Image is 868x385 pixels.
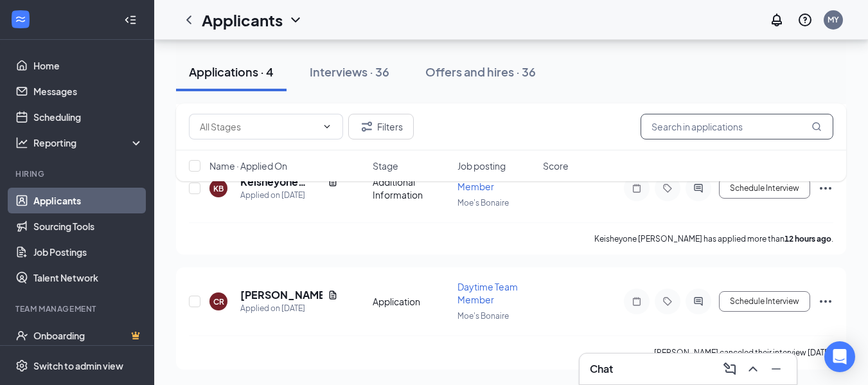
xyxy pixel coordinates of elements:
span: Daytime Team Member [457,281,518,305]
input: All Stages [200,120,317,134]
button: Filter Filters [348,114,414,139]
div: MY [828,14,839,25]
a: Talent Network [33,265,143,291]
svg: Notifications [769,12,784,28]
svg: ComposeMessage [722,361,738,377]
div: Applications · 4 [189,64,274,80]
svg: Minimize [768,361,784,377]
div: [PERSON_NAME] canceled their interview [DATE]. [654,346,833,359]
h1: Applicants [202,9,283,31]
button: ChevronUp [743,359,763,379]
a: Scheduling [33,104,143,130]
svg: Ellipses [818,294,833,309]
div: Applied on [DATE] [240,302,338,315]
div: Interviews · 36 [310,64,389,80]
a: Home [33,53,143,78]
span: Job posting [457,159,506,172]
span: Moe's Bonaire [457,311,509,321]
div: Application [373,295,450,308]
svg: Tag [660,296,675,307]
svg: Collapse [124,13,137,26]
svg: Settings [15,359,28,372]
h5: [PERSON_NAME] [240,288,323,302]
div: CR [213,296,224,307]
a: Messages [33,78,143,104]
svg: WorkstreamLogo [14,13,27,26]
span: Name · Applied On [209,159,287,172]
div: Offers and hires · 36 [425,64,536,80]
svg: Analysis [15,136,28,149]
svg: Note [629,296,644,307]
svg: ChevronDown [322,121,332,132]
span: Stage [373,159,398,172]
svg: ActiveChat [691,296,706,307]
svg: ChevronDown [288,12,303,28]
div: Applied on [DATE] [240,189,338,202]
svg: ChevronUp [745,361,761,377]
div: Open Intercom Messenger [824,341,855,372]
a: Job Postings [33,239,143,265]
div: Reporting [33,136,144,149]
svg: Filter [359,119,375,134]
svg: Document [328,290,338,300]
div: Switch to admin view [33,359,123,372]
b: 12 hours ago [784,234,831,244]
svg: ChevronLeft [181,12,197,28]
div: Hiring [15,168,141,179]
input: Search in applications [641,114,833,139]
svg: QuestionInfo [797,12,813,28]
h3: Chat [590,362,613,376]
svg: MagnifyingGlass [811,121,822,132]
button: ComposeMessage [720,359,740,379]
div: Team Management [15,303,141,314]
button: Minimize [766,359,786,379]
p: Keisheyone [PERSON_NAME] has applied more than . [594,233,833,244]
span: Score [543,159,569,172]
a: Applicants [33,188,143,213]
a: OnboardingCrown [33,323,143,348]
button: Schedule Interview [719,291,810,312]
a: Sourcing Tools [33,213,143,239]
span: Moe's Bonaire [457,198,509,208]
